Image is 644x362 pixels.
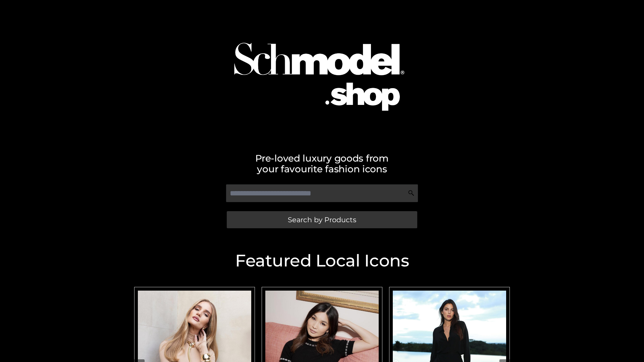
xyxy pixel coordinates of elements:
a: Search by Products [227,211,417,228]
h2: Featured Local Icons​ [131,252,513,269]
h2: Pre-loved luxury goods from your favourite fashion icons [131,153,513,174]
span: Search by Products [288,216,356,223]
img: Search Icon [408,190,415,196]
